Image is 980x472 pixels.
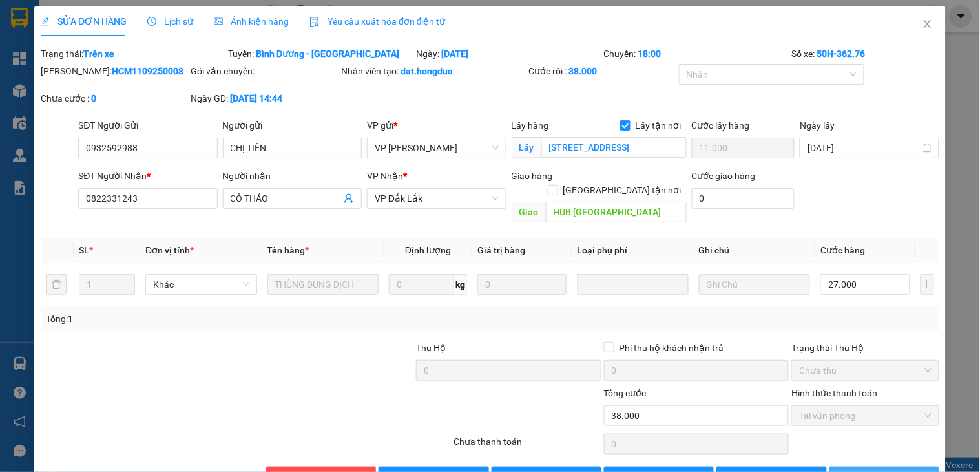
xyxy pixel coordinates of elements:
b: dat.hongduc [401,66,452,76]
div: Trạng thái Thu Hộ [791,341,939,355]
div: Nhân viên tạo: [341,64,526,78]
span: SỬA ĐƠN HÀNG [41,16,127,27]
span: Lịch sử [147,16,193,27]
div: Chưa cước : [41,91,188,105]
span: HUB [GEOGRAPHIC_DATA] [193,60,381,105]
span: picture [214,17,223,26]
div: SĐT Người Nhận [78,169,217,183]
div: 0813625672 [193,42,381,60]
div: [PERSON_NAME]: [41,64,188,78]
input: Ghi Chú [699,274,811,295]
span: Tại văn phòng [799,406,931,425]
span: Lấy hàng [512,120,549,131]
span: VP Đắk Lắk [375,189,498,208]
span: SL [79,245,89,255]
span: close [923,19,933,29]
span: Yêu cầu xuất hóa đơn điện tử [309,16,446,27]
div: SĐT Người Gửi [78,118,217,133]
b: 38.000 [569,66,598,76]
div: VP [PERSON_NAME] [11,11,184,27]
span: Tổng cước [604,388,647,398]
span: Gửi: [11,12,31,26]
div: Ngày: [415,47,603,61]
span: Lấy tận nơi [631,118,687,133]
div: VP Đắk Lắk [193,11,381,27]
input: Cước giao hàng [692,188,795,209]
span: Khác [153,275,249,294]
div: Tổng: 1 [46,312,379,326]
span: Định lượng [405,245,451,255]
span: VP Nhận [367,171,403,181]
span: clock-circle [147,17,156,26]
input: Cước lấy hàng [692,138,795,158]
span: Tên hàng [267,245,309,255]
button: delete [46,274,67,295]
th: Loại phụ phí [572,238,694,263]
input: Ngày lấy [808,141,919,155]
span: Nhận: [193,12,224,26]
b: 0 [91,93,96,103]
b: 18:00 [638,48,662,59]
b: 50H-362.76 [817,48,865,59]
span: Đơn vị tính [145,245,194,255]
span: kg [454,274,467,295]
b: [DATE] 14:44 [231,93,283,103]
span: Cước hàng [820,245,865,255]
div: Cước rồi : [529,64,676,78]
b: [DATE] [441,48,468,59]
div: Người gửi [223,118,362,133]
input: 0 [477,274,567,295]
div: Chưa thanh toán [452,434,602,457]
label: Ngày lấy [800,120,835,131]
input: Dọc đường [546,202,687,222]
div: CHỊ [PERSON_NAME] [193,27,381,42]
th: Ghi chú [694,238,816,263]
div: CHỊ [PERSON_NAME] [11,27,184,42]
input: Lấy tận nơi [541,137,687,158]
div: Chuyến: [603,47,791,61]
div: VP gửi [367,118,506,133]
div: Gói vận chuyển: [191,64,339,78]
span: TC: [11,60,28,74]
div: Số xe: [790,47,940,61]
div: Tuyến: [227,47,415,61]
span: edit [41,17,50,26]
span: Ảnh kiện hàng [214,16,289,27]
div: 0919367971 [11,42,184,60]
div: Trạng thái: [39,47,227,61]
label: Cước giao hàng [692,171,756,181]
b: HCM1109250008 [112,66,183,76]
span: Giao [512,202,546,222]
span: Lấy [512,137,541,158]
label: Cước lấy hàng [692,120,750,131]
b: Bình Dương - [GEOGRAPHIC_DATA] [256,48,400,59]
button: Close [910,6,946,43]
div: Người nhận [223,169,362,183]
span: user-add [344,193,354,204]
span: Thu Hộ [416,343,446,353]
b: Trên xe [83,48,114,59]
div: Ngày GD: [191,91,339,105]
span: Phí thu hộ khách nhận trả [614,341,729,355]
input: VD: Bàn, Ghế [267,274,379,295]
span: Giao hàng [512,171,553,181]
img: icon [309,17,320,27]
button: plus [921,274,934,295]
span: [GEOGRAPHIC_DATA] tận nơi [558,183,687,197]
label: Hình thức thanh toán [791,388,877,398]
span: DĐ: [193,67,212,81]
span: VP Hồ Chí Minh [375,138,498,158]
span: [STREET_ADDRESS][PERSON_NAME] [11,74,184,119]
span: Chưa thu [799,361,931,380]
span: Giá trị hàng [477,245,525,255]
